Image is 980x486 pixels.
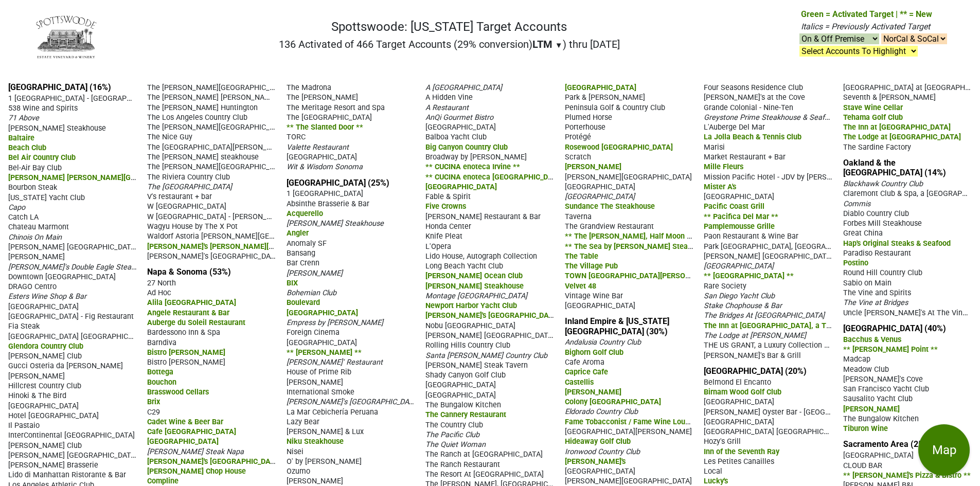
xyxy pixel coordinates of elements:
span: Lazy Bear [287,418,319,426]
span: Brix [147,398,160,406]
span: ** CUCINA enoteca Irvine ** [425,163,520,171]
span: ** [PERSON_NAME] Point ** [843,345,938,354]
span: Wagyu House by The X Pot [147,222,238,231]
a: Oakland & the [GEOGRAPHIC_DATA] (14%) [843,158,946,177]
span: Mister A's [704,183,736,191]
span: ** The [PERSON_NAME], Half Moon Bay ** [565,231,708,241]
span: Shady Canyon Golf Club [425,371,506,380]
span: The Country Club [425,421,483,429]
span: ** CUCINA enoteca [GEOGRAPHIC_DATA] ** [425,172,573,182]
span: [GEOGRAPHIC_DATA] [704,192,774,201]
span: 1 [GEOGRAPHIC_DATA] - [GEOGRAPHIC_DATA] [8,93,162,103]
button: Map [918,424,970,476]
span: The [PERSON_NAME][GEOGRAPHIC_DATA] [147,161,289,171]
span: The Vine and Spirits [843,289,911,297]
span: Belmond El Encanto [704,378,771,387]
span: Niku Steakhouse [287,437,344,446]
span: Birnam Wood Golf Club [704,388,781,397]
span: [GEOGRAPHIC_DATA] - Fig Restaurant [8,312,134,321]
span: The Resort At [GEOGRAPHIC_DATA] [425,470,544,479]
span: Baltaire [8,134,34,142]
span: Santa [PERSON_NAME] Country Club [425,351,547,360]
span: [PERSON_NAME] Steakhouse [287,219,384,228]
span: [PERSON_NAME] Club [8,441,82,450]
span: [PERSON_NAME]'s Bar & Grill [704,351,801,360]
span: Lido House, Autograph Collection [425,252,537,261]
span: The Pacific Club [425,430,479,439]
span: LTM [532,38,553,50]
span: Castellis [565,378,594,387]
span: Glendora Country Club [8,342,83,351]
span: [PERSON_NAME] [GEOGRAPHIC_DATA] L.A. LIVE [8,450,169,460]
span: [GEOGRAPHIC_DATA] [287,153,357,161]
span: Marisi [704,143,725,152]
span: Bighorn Golf Club [565,348,623,357]
span: The Ranch at [GEOGRAPHIC_DATA] [425,450,543,459]
span: [PERSON_NAME] [GEOGRAPHIC_DATA] [704,251,833,261]
a: [GEOGRAPHIC_DATA] (25%) [287,178,389,188]
span: [PERSON_NAME] [GEOGRAPHIC_DATA] [425,330,555,340]
a: Inland Empire & [US_STATE][GEOGRAPHIC_DATA] (30%) [565,316,669,336]
span: [GEOGRAPHIC_DATA] [704,418,774,426]
span: The [PERSON_NAME][GEOGRAPHIC_DATA] [147,82,289,92]
span: Fable & Spirit [425,192,471,201]
span: Inn of the Seventh Ray [704,447,779,456]
span: Lido di Manhattan Ristorante & Bar [8,471,126,479]
span: The [PERSON_NAME] Huntington [147,103,258,112]
span: [GEOGRAPHIC_DATA] [147,437,219,446]
span: [GEOGRAPHIC_DATA] [425,183,497,191]
span: Colony [GEOGRAPHIC_DATA] [565,398,661,406]
span: [GEOGRAPHIC_DATA] [425,123,496,132]
span: The [GEOGRAPHIC_DATA] [147,183,232,191]
span: [PERSON_NAME]'s [GEOGRAPHIC_DATA] [147,456,281,466]
span: [PERSON_NAME]'s [GEOGRAPHIC_DATA][PERSON_NAME] [147,251,337,261]
span: Commis [843,200,870,208]
span: Newport Harbor Yacht Club [425,301,517,310]
h1: Spottswoode: [US_STATE] Target Accounts [279,20,620,34]
span: Angele Restaurant & Bar [147,309,229,317]
span: Waldorf Astoria [PERSON_NAME][GEOGRAPHIC_DATA] [147,231,328,241]
span: [GEOGRAPHIC_DATA] [425,391,496,400]
span: The Madrona [287,83,331,92]
span: ** Pacifica Del Mar ** [704,212,778,221]
span: The Quiet Woman [425,440,486,449]
span: The [PERSON_NAME] steakhouse [147,153,259,161]
span: 1 [GEOGRAPHIC_DATA] [287,189,363,198]
span: Honda Center [425,222,471,231]
span: [GEOGRAPHIC_DATA] [704,262,774,271]
a: Napa & Sonoma (53%) [147,267,231,277]
span: Pamplemousse Grille [704,222,775,231]
span: [PERSON_NAME] Chop House [147,467,246,476]
span: Cadet Wine & Beer Bar [147,418,223,426]
span: Green = Activated Target | ** = New [801,9,932,19]
span: Plumed Horse [565,113,612,122]
span: W [GEOGRAPHIC_DATA] [147,202,226,211]
span: The Sardine Factory [843,143,911,152]
span: [GEOGRAPHIC_DATA] [8,302,79,311]
span: Rolling Hills Country Club [425,341,510,350]
span: [GEOGRAPHIC_DATA] [GEOGRAPHIC_DATA] at [PERSON_NAME][GEOGRAPHIC_DATA] - [GEOGRAPHIC_DATA] [8,331,366,341]
span: [PERSON_NAME][GEOGRAPHIC_DATA] [565,173,692,182]
span: Rosewood [GEOGRAPHIC_DATA] [565,143,673,152]
span: Bel-Air Bay Club [8,164,62,172]
span: Cafe Aroma [565,358,604,367]
span: Auberge du Soleil Restaurant [147,318,245,327]
span: [PERSON_NAME]'s [PERSON_NAME][GEOGRAPHIC_DATA] [147,241,338,251]
span: Stave Wine Cellar [843,103,903,112]
span: Bistro [PERSON_NAME] [147,348,225,357]
span: V's restaurant + bar [147,192,212,201]
span: [PERSON_NAME]'s [GEOGRAPHIC_DATA] [425,310,560,320]
span: [PERSON_NAME] [8,372,65,381]
span: O' by [PERSON_NAME] [287,457,362,466]
span: [PERSON_NAME] Brasserie [8,461,98,470]
span: La Mar Cebichería Peruana [287,408,378,417]
span: The Riviera Country Club [147,173,230,182]
span: THE US GRANT, a Luxury Collection Hotel, [GEOGRAPHIC_DATA] [704,340,916,350]
span: Bottega [147,368,173,376]
span: Bel Air Country Club [8,153,76,162]
span: Eldorado Country Club [565,407,638,416]
span: Bar Crenn [287,259,319,267]
span: Tiburon Wine [843,424,888,433]
span: Bistro [PERSON_NAME] [147,358,225,367]
span: 71 Above [8,114,39,122]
